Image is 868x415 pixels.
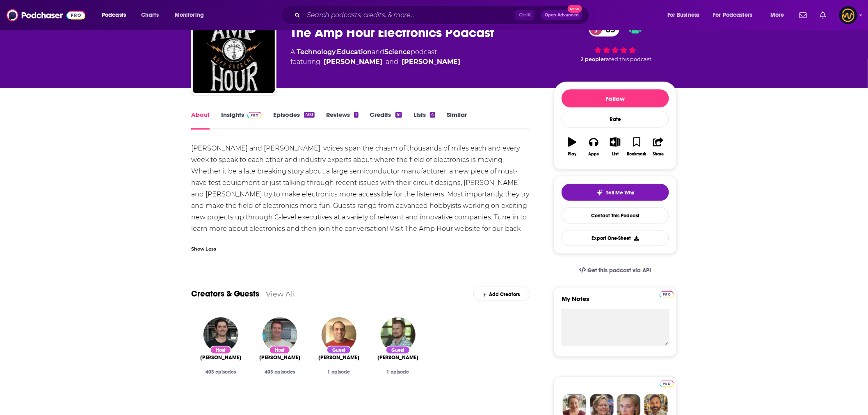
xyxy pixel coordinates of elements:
a: Similar [447,111,467,130]
button: Apps [583,132,604,162]
div: [PERSON_NAME] and [PERSON_NAME]' voices span the chasm of thousands of miles each and every week ... [191,143,530,246]
span: More [770,9,784,21]
div: A podcast [290,47,460,67]
span: New [568,5,582,13]
a: Mehdi Sadaghdar [318,354,359,361]
a: Chris Gammell [324,57,382,67]
span: [PERSON_NAME] [200,354,241,361]
a: Science [384,48,411,56]
a: Pro website [660,379,674,387]
button: Bookmark [626,132,647,162]
div: 1 [354,112,358,118]
img: User Profile [839,6,857,24]
div: Share [653,152,664,157]
button: Share [648,132,669,162]
a: Episodes403 [273,111,315,130]
button: Open AdvancedNew [541,10,582,20]
span: Ctrl K [515,10,535,21]
span: and [386,57,398,67]
div: 1 episode [316,369,362,375]
a: Show notifications dropdown [796,8,810,22]
span: For Podcasters [713,9,753,21]
img: Podchaser Pro [660,291,674,298]
input: Search podcasts, credits, & more... [304,9,515,22]
a: Lists4 [413,111,435,130]
span: Logged in as LowerStreet [839,6,857,24]
button: Show profile menu [839,6,857,24]
img: Podchaser Pro [660,381,674,387]
img: tell me why sparkle [596,189,603,196]
span: rated this podcast [604,56,651,62]
div: 4 [430,112,435,118]
span: Get this podcast via API [588,267,651,274]
img: Phillip Johnston [381,317,416,352]
span: Podcasts [102,9,126,21]
div: Host [210,346,231,354]
span: Monitoring [175,9,204,21]
a: David L Jones [259,354,300,361]
div: Guest [327,346,351,354]
a: Phillip Johnston [377,354,418,361]
a: Mehdi Sadaghdar [322,317,356,352]
img: Chris Gammell [203,317,238,352]
span: For Business [667,9,700,21]
span: Open Advanced [545,13,579,17]
a: Creators & Guests [191,289,259,299]
span: 2 people [580,56,604,62]
div: Search podcasts, credits, & more... [289,6,597,25]
a: Education [337,48,372,56]
span: Charts [141,9,159,21]
span: [PERSON_NAME] [377,354,418,361]
a: Show notifications dropdown [817,8,829,22]
a: Reviews1 [326,111,358,130]
a: Pro website [660,290,674,298]
span: [PERSON_NAME] [259,354,300,361]
div: Guest [386,346,410,354]
a: Chris Gammell [200,354,241,361]
span: [PERSON_NAME] [318,354,359,361]
a: Credits51 [370,111,402,130]
span: and [372,48,384,56]
div: 69 2 peoplerated this podcast [554,17,677,68]
span: featuring [290,57,460,67]
span: , [336,48,337,56]
button: open menu [765,9,795,22]
img: David L Jones [263,317,297,352]
button: Follow [562,89,669,107]
a: View All [266,290,295,298]
div: Host [269,346,290,354]
img: Podchaser Pro [247,112,262,119]
label: My Notes [562,295,669,309]
button: open menu [169,9,215,22]
button: Play [562,132,583,162]
button: open menu [708,9,765,22]
div: 51 [395,112,402,118]
div: List [612,152,619,157]
div: 1 episode [375,369,421,375]
a: About [191,111,210,130]
div: Add Creators [473,287,530,301]
a: Charts [136,9,164,22]
div: 403 episodes [198,369,244,375]
button: open menu [662,9,710,22]
div: 403 episodes [257,369,303,375]
a: Contact This Podcast [562,207,669,223]
a: David L Jones [402,57,460,67]
div: 403 [304,112,315,118]
img: Podchaser - Follow, Share and Rate Podcasts [7,7,85,23]
span: Tell Me Why [606,189,635,196]
a: Technology [297,48,336,56]
div: Bookmark [627,152,646,157]
div: Apps [589,152,599,157]
div: Play [568,152,577,157]
a: InsightsPodchaser Pro [221,111,262,130]
img: The Amp Hour Electronics Podcast [193,11,275,93]
button: open menu [96,9,137,22]
button: Export One-Sheet [562,230,669,246]
div: Rate [562,111,669,128]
